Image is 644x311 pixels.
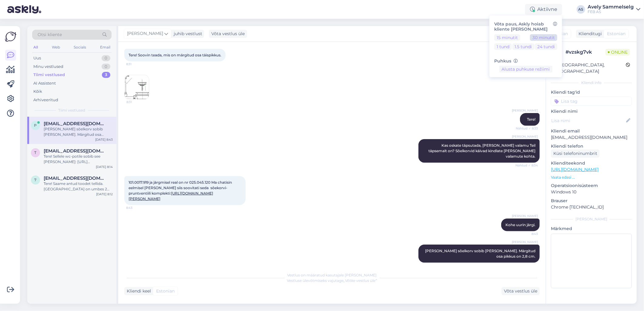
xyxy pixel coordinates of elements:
div: Tere! Sellele wc-potile sobib see [PERSON_NAME]: [URL][DOMAIN_NAME][PERSON_NAME]. Vaata saadavust... [44,154,113,165]
button: 24 tundi [535,43,557,50]
p: Chrome [TECHNICAL_ID] [551,204,632,210]
p: [EMAIL_ADDRESS][DOMAIN_NAME] [551,134,632,141]
div: [PERSON_NAME] [551,216,632,222]
span: [PERSON_NAME] sõelkorv sobib [PERSON_NAME]. Märgitud osa pikkus on 2,8 cm. [425,249,536,259]
span: Otsi kliente [38,32,62,38]
span: [PERSON_NAME] [512,214,538,218]
span: Online [605,49,630,55]
div: Tiimi vestlused [33,72,65,78]
div: juhib vestlust [171,31,202,37]
p: Kliendi tag'id [551,89,632,95]
div: Aktiivne [525,4,562,15]
span: Tere! [527,117,535,122]
span: Estonian [156,288,175,294]
i: „Võtke vestlus üle” [344,278,377,283]
div: Email [99,43,112,51]
a: [URL][DOMAIN_NAME][PERSON_NAME] [129,191,213,201]
img: Attachment [125,75,149,99]
div: 0 [102,64,110,70]
h6: Puhkus [494,58,557,63]
span: 8:55 [515,263,538,268]
input: Lisa tag [551,97,632,106]
p: Vaata edasi ... [551,175,632,180]
div: Klienditugi [576,31,602,37]
div: # vzskg7vk [565,48,605,56]
div: Tere! Saame antud toodet tellida. [GEOGRAPHIC_DATA] on umbes 2 nädalat. Hind: 66 €. Kui soovite t... [44,181,113,192]
span: p [34,123,37,128]
a: Avely SammelselgFEB AS [588,5,640,14]
span: [PERSON_NAME] [512,108,538,113]
div: Kliendi keel [124,288,151,294]
div: FEB AS [588,9,634,14]
p: Windows 10 [551,189,632,195]
div: Võta vestlus üle [209,30,247,38]
span: Nähtud ✓ 8:33 [515,126,538,131]
span: [PERSON_NAME] [512,134,538,139]
div: All [32,43,39,51]
p: Märkmed [551,226,632,232]
span: 8:31 [126,62,149,66]
button: 1.5 tundi [512,43,535,50]
span: 7 [35,178,37,182]
div: [DATE] 8:14 [96,165,113,169]
span: Nähtud ✓ 8:34 [515,163,538,168]
button: Alusta puhkuse režiimi [499,66,552,72]
div: [PERSON_NAME] sõelkorv sobib [PERSON_NAME]. Märgitud osa pikkus on 2,8 cm. [44,126,113,137]
span: 8:43 [515,232,538,236]
div: Kliendi info [551,80,632,85]
span: Kohe uurin järgi. [505,222,535,227]
p: Operatsioonisüsteem [551,182,632,189]
span: 8:31 [126,100,149,104]
div: Võta vestlus üle [501,287,540,295]
span: Tere! Soovin teada, mis on märgitud osa täispikkus. [129,53,221,57]
div: Socials [72,43,87,51]
div: Kõik [33,89,42,95]
div: 0 [102,55,110,61]
button: 30 minutit [530,34,557,41]
a: [URL][DOMAIN_NAME] [551,167,599,172]
div: 3 [102,72,110,78]
span: pille.heinla@gmail.com [44,121,107,126]
button: 1 tund [494,43,512,50]
span: 73nokia@gmail.com [44,176,107,181]
div: AI Assistent [33,80,56,86]
h6: Võta paus, Askly hoiab kliente [PERSON_NAME] [494,22,557,32]
img: Askly Logo [5,31,16,42]
div: Minu vestlused [33,64,63,70]
p: Klienditeekond [551,160,632,166]
button: 15 minutit [494,34,520,41]
span: 101.0017.919 ja järgmisel real on nr 025.045.120 Ma chatisin eelmisel [PERSON_NAME] siis soovitat... [129,180,233,201]
span: Kas oskate täpsutada, [PERSON_NAME] valamu Teil täpsemalt on? Sõelkorvid käivad kindlate [PERSON_... [428,143,536,159]
div: Web [51,43,61,51]
span: Vestluse ülevõtmiseks vajutage [287,278,377,283]
p: Brauser [551,198,632,204]
div: Avely Sammelselg [588,5,634,9]
div: Uus [33,55,41,61]
p: Kliendi nimi [551,108,632,115]
div: [DATE] 8:43 [95,137,113,142]
span: [PERSON_NAME] [127,30,163,37]
div: AS [577,5,585,14]
span: tauritamm@gmail.com [44,148,107,154]
span: Estonian [607,31,626,37]
span: [PERSON_NAME] [512,240,538,244]
input: Lisa nimi [551,117,625,124]
div: [GEOGRAPHIC_DATA], [GEOGRAPHIC_DATA] [553,62,626,75]
span: Vestlus on määratud kasutajale [PERSON_NAME] [287,273,377,277]
span: Tiimi vestlused [59,108,86,113]
div: [DATE] 8:12 [96,192,113,196]
p: Kliendi telefon [551,143,632,149]
span: t [35,150,37,155]
div: Arhiveeritud [33,97,58,103]
p: Kliendi email [551,128,632,134]
span: 8:43 [126,206,149,210]
div: Küsi telefoninumbrit [551,149,600,158]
